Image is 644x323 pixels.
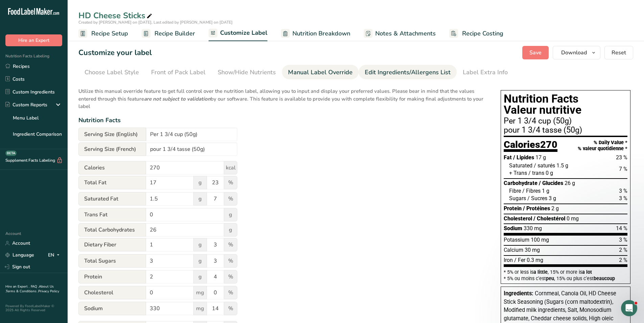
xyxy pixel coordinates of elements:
[621,300,637,316] iframe: Intercom live chat
[14,48,122,59] p: [PERSON_NAME]
[78,270,146,284] span: Protein
[78,286,146,299] span: Cholesterol
[523,205,550,212] span: / Protéines
[534,162,555,169] span: / saturés
[10,104,125,118] button: Search for help
[288,68,353,77] div: Manual Label Override
[546,276,554,281] span: peu
[561,49,587,57] span: Download
[540,139,557,150] span: 270
[193,192,207,206] span: g
[551,205,559,212] span: 2 g
[5,101,47,108] div: Custom Reports
[116,11,128,23] div: Close
[72,11,86,24] img: Profile image for Reem
[14,59,122,71] p: How can we help?
[78,238,146,251] span: Dietary Fiber
[10,153,125,165] div: Hire an Expert Services
[78,47,152,58] h1: Customize your label
[565,180,575,186] span: 26 g
[142,26,195,41] a: Recipe Builder
[462,29,503,38] span: Recipe Costing
[85,68,139,77] div: Choose Label Style
[78,128,146,141] span: Serving Size (English)
[504,93,627,116] h1: Nutrition Facts Valeur nutritive
[29,227,52,232] span: Messages
[504,205,522,212] span: Protein
[509,195,526,201] span: Sugars
[292,29,350,38] span: Nutrition Breakdown
[81,211,108,238] button: Help
[78,9,153,22] div: HD Cheese Sticks
[144,96,211,102] b: are not subject to validation
[14,85,113,92] div: Send us a message
[514,257,525,263] span: / Fer
[151,68,206,77] div: Front of Pack Label
[31,284,39,289] a: FAQ .
[209,25,267,42] a: Customize Label
[504,154,512,161] span: Fat
[193,286,207,299] span: mg
[5,151,17,156] div: BETA
[78,26,128,41] a: Recipe Setup
[5,304,62,312] div: Powered By FoodLabelMaker © 2025 All Rights Reserved
[509,188,521,194] span: Fibre
[525,247,540,253] span: 30 mg
[224,302,237,315] span: %
[578,140,627,152] div: % Daily Value * % valeur quotidienne *
[14,123,113,130] div: Hire an Expert Services
[375,29,436,38] span: Notes & Attachments
[78,176,146,189] span: Total Fat
[78,142,146,156] span: Serving Size (French)
[504,276,627,281] div: * 5% ou moins c’est , 15% ou plus c’est
[193,176,207,189] span: g
[218,68,276,77] div: Show/Hide Nutrients
[522,188,541,194] span: / Fibres
[27,211,54,238] button: Messages
[449,26,503,41] a: Recipe Costing
[6,227,21,232] span: Home
[504,215,532,222] span: Cholesterol
[5,284,54,294] a: About Us .
[553,46,600,59] button: Download
[78,254,146,268] span: Total Sugars
[504,257,513,263] span: Iron
[38,289,59,294] a: Privacy Policy
[535,154,546,161] span: 17 g
[504,237,529,243] span: Potassium
[193,238,207,251] span: g
[193,254,207,268] span: g
[78,208,146,221] span: Trans Fat
[224,208,237,221] span: g
[504,180,538,186] span: Carbohydrate
[531,237,549,243] span: 100 mg
[78,161,146,174] span: Calories
[14,136,113,150] div: How Subscription Upgrades Work on [DOMAIN_NAME]
[463,68,508,77] div: Label Extra Info
[524,225,542,232] span: 330 mg
[224,223,237,237] span: g
[567,215,579,222] span: 0 mg
[78,20,233,25] span: Created by [PERSON_NAME] on [DATE], Last edited by [PERSON_NAME] on [DATE]
[54,211,81,238] button: Tickets
[504,225,522,232] span: Sodium
[582,269,592,275] span: a lot
[224,270,237,284] span: %
[7,79,128,98] div: Send us a message
[85,11,99,24] img: Profile image for Rachelle
[89,227,100,232] span: Help
[224,286,237,299] span: %
[556,162,568,169] span: 1.5 g
[527,195,547,201] span: / Sucres
[528,170,544,176] span: / trans
[504,290,533,297] span: Ingredients:
[78,192,146,206] span: Saturated Fat
[619,237,627,243] span: 3 %
[509,162,532,169] span: Saturated
[14,108,55,115] span: Search for help
[533,269,548,275] span: a little
[281,26,350,41] a: Nutrition Breakdown
[10,120,125,133] div: Hire an Expert Services
[527,257,543,263] span: 0.3 mg
[108,211,135,238] button: News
